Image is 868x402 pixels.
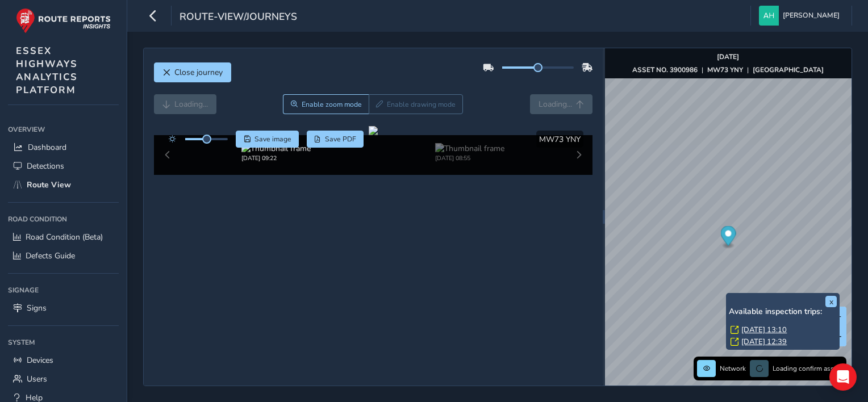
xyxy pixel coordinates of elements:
[829,363,857,391] div: Open Intercom Messenger
[8,211,119,228] div: Road Condition
[27,161,64,171] span: Detections
[8,228,119,246] a: Road Condition (Beta)
[16,44,78,97] span: ESSEX HIGHWAYS ANALYTICS PLATFORM
[741,325,787,335] a: [DATE] 13:10
[283,94,369,114] button: Zoom
[435,143,504,154] img: Thumbnail frame
[16,8,111,33] img: rr logo
[720,226,736,249] div: Map marker
[27,355,53,366] span: Devices
[753,65,824,74] strong: [GEOGRAPHIC_DATA]
[632,65,824,74] div: | |
[26,250,75,261] span: Defects Guide
[236,131,299,148] button: Save
[717,52,739,61] strong: [DATE]
[8,334,119,351] div: System
[28,142,66,153] span: Dashboard
[783,6,840,26] span: [PERSON_NAME]
[241,154,311,162] div: [DATE] 09:22
[27,374,47,384] span: Users
[8,138,119,157] a: Dashboard
[435,154,504,162] div: [DATE] 08:55
[8,299,119,317] a: Signs
[8,157,119,175] a: Detections
[27,303,47,313] span: Signs
[325,135,356,144] span: Save PDF
[8,351,119,370] a: Devices
[8,282,119,299] div: Signage
[8,175,119,194] a: Route View
[254,135,291,144] span: Save image
[154,62,231,82] button: Close journey
[180,10,297,26] span: route-view/journeys
[632,65,698,74] strong: ASSET NO. 3900986
[174,67,223,78] span: Close journey
[707,65,743,74] strong: MW73 YNY
[720,364,746,373] span: Network
[741,337,787,347] a: [DATE] 12:39
[539,134,581,145] span: MW73 YNY
[8,370,119,388] a: Users
[26,232,103,242] span: Road Condition (Beta)
[825,296,837,307] button: x
[759,6,844,26] button: [PERSON_NAME]
[302,100,362,109] span: Enable zoom mode
[729,307,837,317] h6: Available inspection trips:
[27,179,71,190] span: Route View
[8,121,119,138] div: Overview
[759,6,779,26] img: diamond-layout
[8,246,119,265] a: Defects Guide
[307,131,364,148] button: PDF
[773,364,843,373] span: Loading confirm assets
[241,143,311,154] img: Thumbnail frame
